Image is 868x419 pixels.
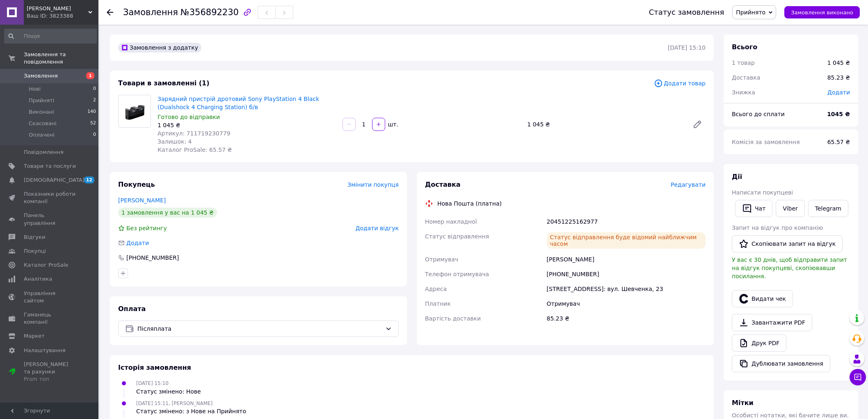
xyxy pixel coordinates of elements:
[24,51,98,66] span: Замовлення та повідомлення
[689,116,706,133] a: Редагувати
[24,290,76,305] span: Управління сайтом
[123,7,178,17] span: Замовлення
[547,232,706,249] div: Статус відправлення буде відомий найближчим часом
[808,200,848,217] a: Telegram
[90,120,96,127] span: 52
[425,300,451,307] span: Платник
[29,108,54,116] span: Виконані
[84,176,94,183] span: 12
[24,361,76,383] span: [PERSON_NAME] та рахунки
[784,6,860,18] button: Замовлення виконано
[732,355,830,372] button: Дублювати замовлення
[347,181,399,188] span: Змінити покупця
[654,79,706,88] span: Додати товар
[732,189,793,196] span: Написати покупцеві
[425,233,489,240] span: Статус відправлення
[732,173,742,181] span: Дії
[732,74,760,81] span: Доставка
[4,29,97,44] input: Пошук
[776,200,804,217] a: Viber
[791,9,853,16] span: Замовлення виконано
[24,375,76,383] div: Prom топ
[425,286,447,292] span: Адреса
[118,43,201,53] div: Замовлення з додатку
[24,275,52,283] span: Аналітика
[27,5,88,12] span: Гейм Бустінг
[158,114,220,120] span: Готово до відправки
[93,97,96,104] span: 2
[29,120,57,127] span: Скасовані
[732,235,843,252] button: Скопіювати запит на відгук
[24,261,68,269] span: Каталог ProSale
[158,130,230,137] span: Артикул: 711719230779
[118,79,210,87] span: Товари в замовленні (1)
[118,208,217,218] div: 1 замовлення у вас на 1 045 ₴
[822,69,855,87] div: 85.23 ₴
[732,43,757,51] span: Всього
[24,72,58,80] span: Замовлення
[24,247,46,255] span: Покупці
[136,401,212,406] span: [DATE] 15:11, [PERSON_NAME]
[126,254,180,262] div: [PHONE_NUMBER]
[732,314,812,331] a: Завантажити PDF
[24,332,45,340] span: Маркет
[136,387,201,396] div: Статус змінено: Нове
[425,271,489,277] span: Телефон отримувача
[545,311,707,326] div: 85.23 ₴
[27,12,98,20] div: Ваш ID: 3823388
[107,8,113,16] div: Повернутися назад
[850,369,866,385] button: Чат з покупцем
[136,380,169,386] span: [DATE] 15:10
[735,200,772,217] button: Чат
[668,44,706,51] time: [DATE] 15:10
[24,176,85,184] span: [DEMOGRAPHIC_DATA]
[93,85,96,93] span: 0
[545,267,707,282] div: [PHONE_NUMBER]
[24,163,76,170] span: Товари та послуги
[545,214,707,229] div: 20451225162977
[24,311,76,326] span: Гаманець компанії
[29,97,54,104] span: Прийняті
[29,131,55,139] span: Оплачені
[24,212,76,227] span: Панель управління
[732,334,786,352] a: Друк PDF
[732,60,755,66] span: 1 товар
[158,147,232,153] span: Каталог ProSale: 65.57 ₴
[126,240,149,246] span: Додати
[137,324,382,333] span: Післяплата
[24,234,45,241] span: Відгуки
[356,225,399,231] span: Додати відгук
[827,89,850,96] span: Додати
[24,347,66,354] span: Налаштування
[180,7,239,17] span: №356892230
[649,8,724,16] div: Статус замовлення
[732,139,800,145] span: Комісія за замовлення
[136,407,246,415] div: Статус змінено: з Нове на Прийнято
[386,120,399,128] div: шт.
[827,59,850,67] div: 1 045 ₴
[425,256,458,263] span: Отримувач
[545,296,707,311] div: Отримувач
[118,181,155,188] span: Покупець
[29,85,41,93] span: Нові
[827,139,850,145] span: 65.57 ₴
[24,190,76,205] span: Показники роботи компанії
[732,224,823,231] span: Запит на відгук про компанію
[827,111,850,117] b: 1045 ₴
[524,119,686,130] div: 1 045 ₴
[425,181,461,188] span: Доставка
[545,252,707,267] div: [PERSON_NAME]
[118,305,146,313] span: Оплата
[435,199,504,208] div: Нова Пошта (платна)
[732,290,793,307] button: Видати чек
[158,121,336,129] div: 1 045 ₴
[86,72,94,79] span: 1
[118,364,191,371] span: Історія замовлення
[126,225,167,231] span: Без рейтингу
[24,149,64,156] span: Повідомлення
[732,111,785,117] span: Всього до сплати
[158,96,319,110] a: Зарядний пристрій дротовий Sony PlayStation 4 Black (Dualshock 4 Charging Station) б/в
[545,282,707,296] div: [STREET_ADDRESS]: вул. Шевченка, 23
[118,197,166,204] a: [PERSON_NAME]
[732,256,847,279] span: У вас є 30 днів, щоб відправити запит на відгук покупцеві, скопіювавши посилання.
